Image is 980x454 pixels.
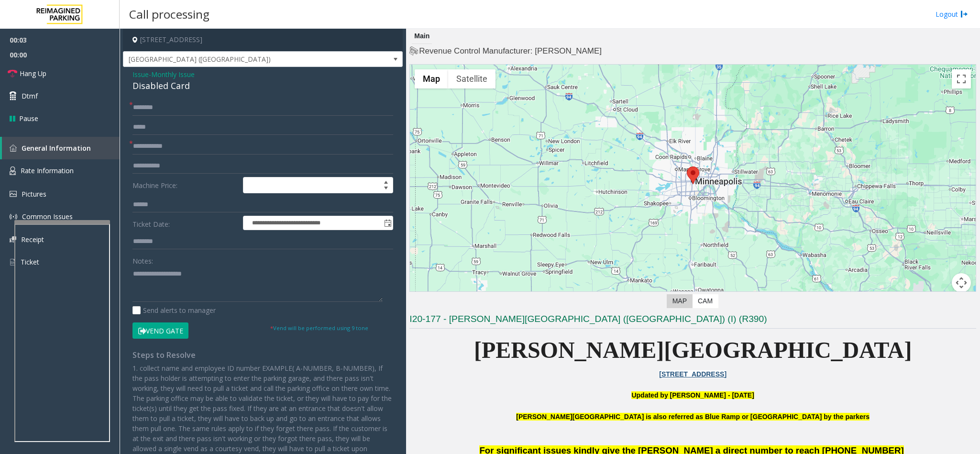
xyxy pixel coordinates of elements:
[124,2,214,26] h3: Call processing
[132,79,393,92] div: Disabled Card
[20,68,46,78] span: Hang Up
[412,29,432,44] div: Main
[379,177,393,185] span: Increase value
[516,413,870,421] b: [PERSON_NAME][GEOGRAPHIC_DATA] is also referred as Blue Ramp or [GEOGRAPHIC_DATA] by the parkers
[448,69,496,89] button: Show satellite imagery
[412,291,444,304] img: Google
[960,9,968,19] img: logout
[474,337,912,363] span: [PERSON_NAME][GEOGRAPHIC_DATA]
[952,69,971,89] button: Toggle fullscreen view
[2,137,120,159] a: General Information
[21,166,74,175] span: Rate Information
[10,258,16,266] img: 'icon'
[382,216,393,230] span: Toggle popup
[132,351,393,360] h4: Steps to Resolve
[22,189,46,199] span: Pictures
[10,166,16,175] img: 'icon'
[631,391,754,399] font: Updated by [PERSON_NAME] - [DATE]
[270,324,368,332] small: Vend will be performed using 9 tone
[659,370,727,378] a: [STREET_ADDRESS]
[22,212,73,221] span: Common Issues
[22,144,91,153] span: General Information
[132,322,188,339] button: Vend Gate
[10,191,17,197] img: 'icon'
[409,313,976,329] h3: I20-177 - [PERSON_NAME][GEOGRAPHIC_DATA] ([GEOGRAPHIC_DATA]) (I) (R390)
[10,236,16,243] img: 'icon'
[130,177,241,193] label: Machine Price:
[10,144,17,152] img: 'icon'
[130,216,241,230] label: Ticket Date:
[123,52,347,67] span: [GEOGRAPHIC_DATA] ([GEOGRAPHIC_DATA])
[409,45,976,57] h4: Revenue Control Manufacturer: [PERSON_NAME]
[415,69,448,89] button: Show street map
[667,294,693,308] label: Map
[10,213,17,221] img: 'icon'
[687,166,699,184] div: 800 East 28th Street, Minneapolis, MN
[19,113,38,123] span: Pause
[132,305,216,315] label: Send alerts to manager
[412,291,444,304] a: Open this area in Google Maps (opens a new window)
[149,70,195,79] span: -
[692,294,718,308] label: CAM
[132,253,153,266] label: Notes:
[936,9,968,19] a: Logout
[379,185,393,193] span: Decrease value
[132,69,149,79] span: Issue
[22,91,38,101] span: Dtmf
[151,69,195,79] span: Monthly Issue
[952,273,971,292] button: Map camera controls
[123,29,403,51] h4: [STREET_ADDRESS]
